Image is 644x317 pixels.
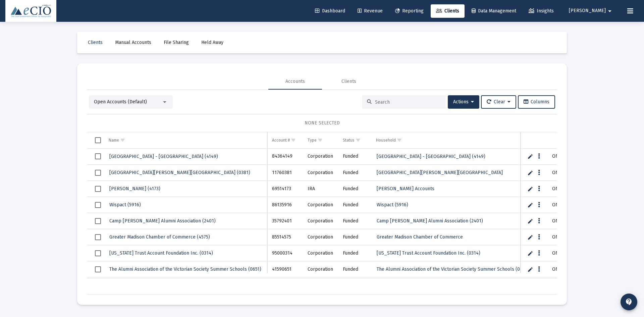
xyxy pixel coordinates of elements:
td: Corporation [303,245,338,261]
td: [PERSON_NAME] [534,197,575,213]
span: Revenue [358,8,383,14]
div: Account # [272,138,290,143]
td: Corporation [303,197,338,213]
span: Greater Madison Chamber of Commerce (4575) [109,234,210,240]
a: Wispact (5916) [109,200,142,210]
span: [US_STATE] Trust Account Foundation Inc. (0314) [377,250,480,256]
span: Clients [436,8,459,14]
div: Select all [95,137,101,143]
td: 11760381 [267,165,303,181]
input: Search [375,99,441,105]
span: Open Accounts (Default) [94,99,147,105]
div: Funded [343,250,367,257]
div: Select row [95,218,101,224]
a: Revenue [352,4,388,18]
div: NONE SELECTED [93,120,551,126]
span: Show filter options for column 'Name' [120,138,125,143]
td: 69514173 [267,181,303,197]
mat-icon: arrow_drop_down [606,4,614,18]
a: Edit [527,266,533,272]
span: Columns [524,99,549,105]
span: Camp [PERSON_NAME] Alumni Association (2401) [109,218,216,224]
a: Held Away [196,36,229,49]
a: [GEOGRAPHIC_DATA][PERSON_NAME][GEOGRAPHIC_DATA] (0381) [109,168,251,177]
div: Select row [95,170,101,176]
div: Select row [95,250,101,256]
a: Camp [PERSON_NAME] Alumni Association (2401) [109,216,216,226]
a: [PERSON_NAME] Accounts [376,184,435,194]
a: Clients [83,36,108,49]
div: Clients [341,78,356,85]
a: Edit [527,170,533,176]
div: Select row [95,266,101,272]
td: Column Type [303,132,338,148]
button: Columns [518,95,555,109]
span: [GEOGRAPHIC_DATA] - [GEOGRAPHIC_DATA] (4149) [109,154,218,159]
a: Insights [523,4,559,18]
span: [PERSON_NAME] Accounts [377,186,434,192]
a: Camp [PERSON_NAME] Alumni Association (2401) [376,216,484,226]
td: Column Name [104,132,267,148]
div: Funded [343,202,367,208]
a: Manual Accounts [110,36,157,49]
div: Funded [343,234,367,241]
td: 35792401 [267,213,303,229]
span: File Sharing [164,40,189,45]
span: Clients [88,40,103,45]
td: [PERSON_NAME] [534,277,575,294]
a: [GEOGRAPHIC_DATA] - [GEOGRAPHIC_DATA] (4149) [376,152,486,161]
a: Greater Madison Chamber of Commerce [376,232,464,242]
td: IRA [303,181,338,197]
td: Column Account # [267,132,303,148]
a: Edit [527,218,533,224]
span: [US_STATE] Trust Account Foundation Inc. (0314) [109,250,213,256]
span: Greater Madison Chamber of Commerce [377,234,463,240]
td: [PERSON_NAME] [534,213,575,229]
td: Corporation [303,149,338,165]
span: [GEOGRAPHIC_DATA][PERSON_NAME][GEOGRAPHIC_DATA] [377,170,503,175]
a: Wispact (5916) [376,200,409,210]
a: [PERSON_NAME] (4173) [109,184,161,194]
a: [GEOGRAPHIC_DATA][PERSON_NAME][GEOGRAPHIC_DATA] [376,168,503,177]
td: [PERSON_NAME] [534,245,575,261]
button: Clear [481,95,516,109]
div: Household [376,138,396,143]
span: The Alumni Association of the Victorian Society Summer Schools (0651) [109,266,261,272]
span: Dashboard [315,8,345,14]
div: Funded [343,266,367,273]
div: Name [109,138,119,143]
a: Edit [527,250,533,256]
a: Edit [527,153,533,159]
td: 91895752 [267,277,303,294]
td: 84364149 [267,149,303,165]
div: Select row [95,186,101,192]
div: Funded [343,218,367,224]
span: Actions [453,99,474,105]
td: Column Household [371,132,534,148]
td: Corporation [303,165,338,181]
a: File Sharing [158,36,194,49]
a: Data Management [466,4,522,18]
div: Funded [343,169,367,176]
span: Show filter options for column 'Status' [356,138,361,143]
img: Dashboard [10,4,51,18]
div: Select row [95,202,101,208]
div: Funded [343,186,367,192]
span: [GEOGRAPHIC_DATA][PERSON_NAME][GEOGRAPHIC_DATA] (0381) [109,170,250,175]
div: Data grid [87,132,557,295]
span: Camp [PERSON_NAME] Alumni Association (2401) [377,218,483,224]
td: Corporation [303,229,338,245]
td: Corporation [303,213,338,229]
td: Corporation [303,261,338,277]
td: 95000314 [267,245,303,261]
td: 41590651 [267,261,303,277]
span: Wispact (5916) [377,202,408,208]
span: Held Away [201,40,223,45]
td: [PERSON_NAME] [534,261,575,277]
a: Greater Madison Chamber of Commerce (4575) [109,232,211,242]
td: [PERSON_NAME] [534,229,575,245]
a: Edit [527,186,533,192]
span: The Alumni Association of the Victorian Society Summer Schools (0651) [377,266,529,272]
button: Actions [448,95,479,109]
div: Select row [95,234,101,240]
